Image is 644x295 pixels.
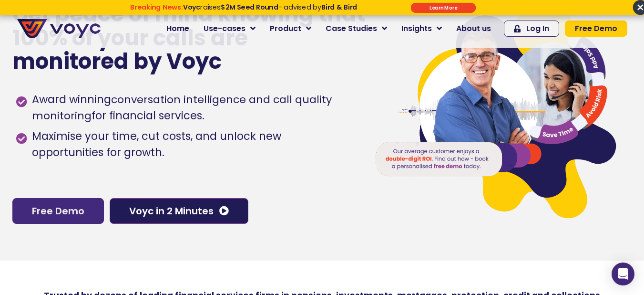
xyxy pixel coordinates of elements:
span: Use-cases [204,23,245,34]
p: Get peace of mind knowing that 100% of your calls are monitored by Voyc [12,2,367,74]
h1: conversation intelligence and call quality monitoring [32,92,332,123]
div: Submit [410,3,476,13]
a: Privacy Policy [196,199,241,208]
a: Home [159,19,196,38]
span: Home [166,23,189,34]
a: Free Demo [12,198,104,224]
span: Case Studies [326,23,377,34]
span: Maximise your time, cut costs, and unlock new opportunities for growth. [30,128,355,161]
span: Log In [526,25,549,32]
a: Case Studies [318,19,394,38]
span: raises - advised by [183,2,357,12]
img: voyc-full-logo [17,19,101,38]
span: Phone [126,38,150,49]
a: Log In [504,21,559,37]
strong: Bird & Bird [321,2,357,12]
a: Free Demo [565,21,627,37]
span: Free Demo [575,25,617,32]
div: Breaking News: Voyc raises $2M Seed Round - advised by Bird & Bird [95,3,391,19]
strong: $2M Seed Round [221,2,278,12]
span: Award winning for financial services. [30,92,355,124]
span: Insights [401,23,432,34]
span: Voyc in 2 Minutes [129,206,214,216]
span: About us [456,23,491,34]
span: Job title [126,77,159,88]
strong: Breaking News: [130,2,183,12]
span: Product [270,23,301,34]
a: Insights [394,19,449,38]
span: Free Demo [32,206,84,216]
a: Product [263,19,318,38]
strong: Voyc [183,2,200,12]
a: Voyc in 2 Minutes [110,198,248,224]
a: About us [449,19,498,38]
a: Use-cases [196,19,263,38]
div: Open Intercom Messenger [612,263,634,285]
